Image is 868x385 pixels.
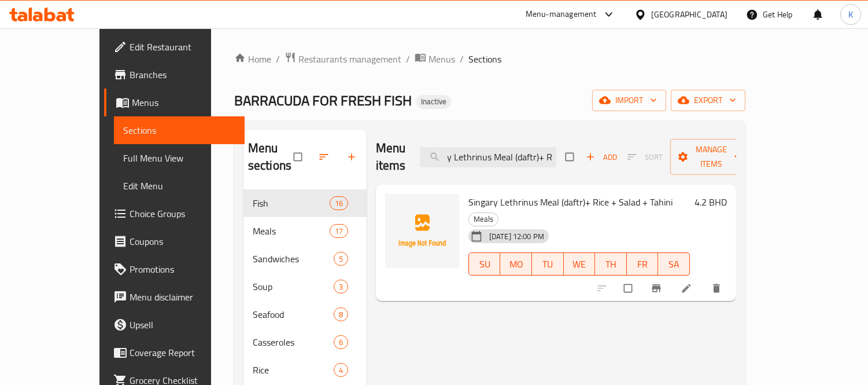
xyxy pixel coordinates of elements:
[234,87,412,113] span: BARRACUDA FOR FRESH FISH
[287,146,311,168] span: Select all sections
[104,228,245,255] a: Coupons
[243,273,367,300] div: Soup3
[104,200,245,228] a: Choice Groups
[670,139,752,175] button: Manage items
[104,89,245,116] a: Menus
[583,148,620,166] span: Add item
[253,196,330,210] span: Fish
[559,146,583,168] span: Select section
[505,256,527,273] span: MO
[334,309,348,320] span: 8
[334,254,348,265] span: 5
[114,172,245,200] a: Edit Menu
[620,148,670,166] span: Select section first
[253,335,334,349] span: Casseroles
[253,363,334,377] span: Rice
[330,198,348,209] span: 16
[460,52,464,66] li: /
[469,212,498,226] span: Meals
[130,290,235,304] span: Menu disclaimer
[130,318,235,332] span: Upsell
[253,280,334,294] span: Soup
[130,207,235,221] span: Choice Groups
[339,144,367,170] button: Add section
[658,252,690,276] button: SA
[420,147,556,167] input: search
[680,93,736,108] span: export
[123,151,235,165] span: Full Menu View
[248,140,294,174] h2: Menu sections
[298,52,401,66] span: Restaurants management
[586,151,617,164] span: Add
[334,363,348,377] div: items
[651,8,727,21] div: [GEOGRAPHIC_DATA]
[334,281,348,292] span: 3
[123,123,235,137] span: Sections
[334,365,348,376] span: 4
[583,148,620,166] button: Add
[243,245,367,273] div: Sandwiches5
[671,90,745,111] button: export
[532,252,564,276] button: TU
[526,8,597,21] div: Menu-management
[429,52,455,66] span: Menus
[285,52,401,67] a: Restaurants management
[132,96,235,109] span: Menus
[104,33,245,61] a: Edit Restaurant
[663,256,685,273] span: SA
[253,252,334,266] span: Sandwiches
[253,224,330,238] span: Meals
[114,116,245,144] a: Sections
[468,193,673,211] span: Singary Lethrinus Meal (daftr)+ Rice + Salad + Tahini
[334,337,348,348] span: 6
[253,307,334,321] span: Seafood
[848,8,853,21] span: K
[234,52,271,66] a: Home
[415,52,455,67] a: Menus
[243,328,367,356] div: Casseroles6
[104,61,245,89] a: Branches
[114,144,245,172] a: Full Menu View
[330,224,348,238] div: items
[130,68,235,82] span: Branches
[334,280,348,294] div: items
[537,256,559,273] span: TU
[334,307,348,321] div: items
[500,252,532,276] button: MO
[330,196,348,210] div: items
[104,339,245,366] a: Coverage Report
[592,90,666,111] button: import
[564,252,596,276] button: WE
[468,52,501,66] span: Sections
[627,252,659,276] button: FR
[416,97,451,107] span: Inactive
[568,256,591,273] span: WE
[679,142,743,171] span: Manage items
[130,262,235,276] span: Promotions
[104,311,245,339] a: Upsell
[104,255,245,283] a: Promotions
[123,179,235,193] span: Edit Menu
[595,252,627,276] button: TH
[695,194,727,210] h6: 4.2 BHD
[311,144,339,170] span: Sort sections
[276,52,280,66] li: /
[243,356,367,384] div: Rice4
[474,256,496,273] span: SU
[130,234,235,248] span: Coupons
[243,189,367,217] div: Fish16
[330,226,348,237] span: 17
[468,212,498,226] div: Meals
[601,93,657,108] span: import
[485,231,549,242] span: [DATE] 12:00 PM
[130,346,235,360] span: Coverage Report
[416,95,451,109] div: Inactive
[234,52,745,67] nav: breadcrumb
[385,194,459,268] img: Singary Lethrinus Meal (daftr)+ Rice + Salad + Tahini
